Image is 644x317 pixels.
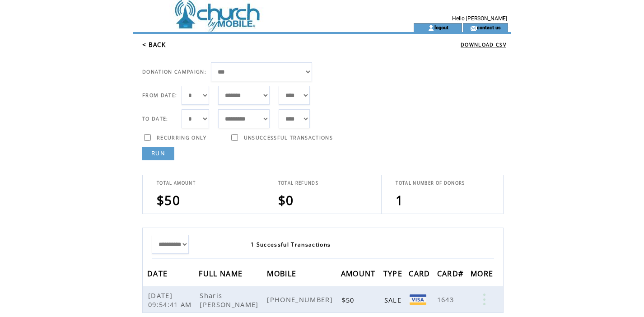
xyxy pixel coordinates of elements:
[384,295,404,304] span: SALE
[267,266,299,283] span: MOBILE
[477,24,501,30] a: contact us
[437,266,466,283] span: CARD#
[409,266,432,283] span: CARD
[142,92,177,98] span: FROM DATE:
[157,180,196,186] span: TOTAL AMOUNT
[244,135,333,141] span: UNSUCCESSFUL TRANSACTIONS
[396,180,465,186] span: TOTAL NUMBER OF DONORS
[157,135,207,141] span: RECURRING ONLY
[142,116,168,122] span: TO DATE:
[437,295,456,304] span: 1643
[341,266,378,283] span: AMOUNT
[147,270,170,276] a: DATE
[142,147,174,160] a: RUN
[471,266,495,283] span: MORE
[147,266,170,283] span: DATE
[142,69,206,75] span: DONATION CAMPAIGN:
[251,241,331,248] span: 1 Successful Transactions
[341,270,378,276] a: AMOUNT
[434,24,448,30] a: logout
[148,291,194,309] span: [DATE] 09:54:41 AM
[383,270,405,276] a: TYPE
[470,24,477,32] img: contact_us_icon.gif
[157,191,180,209] span: $50
[200,291,261,309] span: Sharis [PERSON_NAME]
[267,295,335,304] span: [PHONE_NUMBER]
[142,41,166,49] a: < BACK
[342,295,357,304] span: $50
[396,191,403,209] span: 1
[383,266,405,283] span: TYPE
[199,266,245,283] span: FULL NAME
[461,42,506,48] a: DOWNLOAD CSV
[452,15,507,22] span: Hello [PERSON_NAME]
[278,191,294,209] span: $0
[199,270,245,276] a: FULL NAME
[410,294,426,305] img: Visa
[278,180,318,186] span: TOTAL REFUNDS
[437,270,466,276] a: CARD#
[428,24,434,32] img: account_icon.gif
[409,270,432,276] a: CARD
[267,270,299,276] a: MOBILE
